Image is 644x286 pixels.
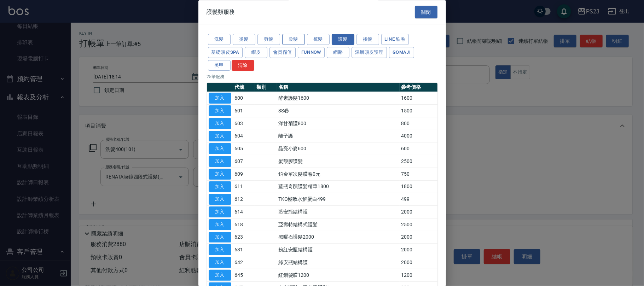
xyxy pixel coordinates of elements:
[277,206,400,218] td: 藍安瓶結構護
[209,93,231,104] button: 加入
[233,193,255,206] td: 612
[277,155,400,168] td: 蛋殼膜護髮
[209,194,231,205] button: 加入
[298,47,325,58] button: FUNNOW
[400,105,437,117] td: 1500
[208,47,243,58] button: 基礎頭皮SPA
[209,207,231,218] button: 加入
[233,231,255,244] td: 623
[209,144,231,154] button: 加入
[207,8,235,16] span: 護髮類服務
[209,106,231,117] button: 加入
[209,169,231,180] button: 加入
[233,218,255,231] td: 618
[277,269,400,282] td: 紅鑽髮膜1200
[233,244,255,256] td: 631
[381,34,409,45] button: LINE 酷卷
[400,218,437,231] td: 2500
[352,47,387,58] button: 深層頭皮護理
[400,92,437,105] td: 1600
[415,6,437,19] button: 關閉
[400,117,437,130] td: 800
[400,193,437,206] td: 499
[282,34,305,45] button: 染髮
[257,34,280,45] button: 剪髮
[400,142,437,155] td: 600
[233,92,255,105] td: 600
[209,232,231,243] button: 加入
[332,34,354,45] button: 護髮
[208,60,231,71] button: 美甲
[209,219,231,230] button: 加入
[277,130,400,143] td: 離子護
[400,168,437,181] td: 750
[245,47,267,58] button: 蝦皮
[233,130,255,143] td: 604
[277,105,400,117] td: 3S卷
[232,60,254,71] button: 清除
[277,168,400,181] td: 鉑金單次髮膜卷0元
[233,181,255,193] td: 611
[327,47,349,58] button: 網路
[277,142,400,155] td: 晶亮小麥600
[209,181,231,192] button: 加入
[233,83,255,92] th: 代號
[233,256,255,269] td: 642
[208,34,231,45] button: 洗髮
[400,181,437,193] td: 1800
[233,168,255,181] td: 609
[277,193,400,206] td: TKO極致水解蛋白499
[389,47,414,58] button: Gomaji
[269,47,296,58] button: 會員儲值
[400,244,437,256] td: 2000
[277,83,400,92] th: 名稱
[209,156,231,167] button: 加入
[209,270,231,281] button: 加入
[207,74,437,80] p: 25 筆服務
[356,34,379,45] button: 接髮
[277,231,400,244] td: 黑曜石護髮2000
[233,117,255,130] td: 603
[233,269,255,282] td: 645
[400,231,437,244] td: 2000
[233,142,255,155] td: 605
[209,257,231,268] button: 加入
[277,244,400,256] td: 粉紅安瓶結構護
[400,130,437,143] td: 4000
[209,131,231,142] button: 加入
[277,181,400,193] td: 藍瓶奇蹟護髮精華1800
[209,245,231,256] button: 加入
[277,218,400,231] td: 亞壽特結構式護髮
[233,34,255,45] button: 燙髮
[307,34,330,45] button: 梳髮
[209,118,231,129] button: 加入
[400,155,437,168] td: 2500
[255,83,277,92] th: 類別
[277,117,400,130] td: 洋甘菊護800
[277,256,400,269] td: 綠安瓶結構護
[233,155,255,168] td: 607
[400,256,437,269] td: 2000
[400,206,437,218] td: 2000
[400,83,437,92] th: 參考價格
[233,105,255,117] td: 601
[233,206,255,218] td: 614
[277,92,400,105] td: 酵素護髮1600
[400,269,437,282] td: 1200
